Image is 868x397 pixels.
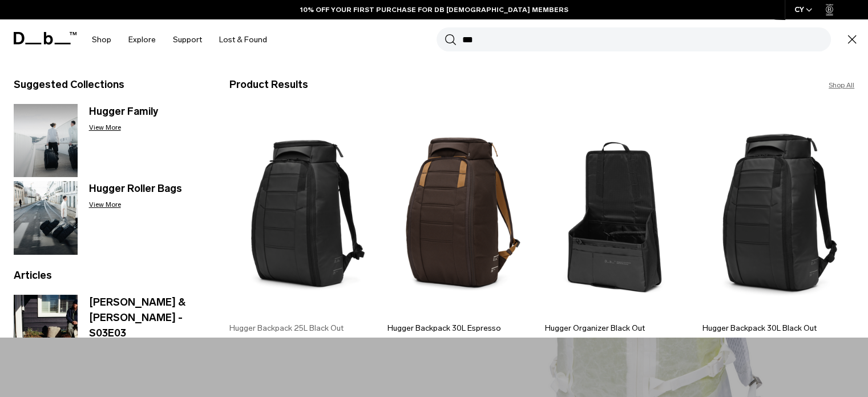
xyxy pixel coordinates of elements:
[229,322,381,334] h3: Hugger Backpack 25L Black Out
[229,110,381,355] a: Hugger Backpack 25L Black Out Hugger Backpack 25L Black Out €199
[83,19,276,60] nav: Main Navigation
[173,19,202,60] a: Support
[89,181,207,197] h3: Hugger Roller Bags
[14,268,207,283] h3: Articles
[14,181,207,258] a: Hugger Roller Bags Hugger Roller Bags View More
[92,19,111,60] a: Shop
[14,181,78,254] img: Hugger Roller Bags
[229,77,542,93] h3: Product Results
[545,322,697,334] h3: Hugger Organizer Black Out
[89,104,207,119] h3: Hugger Family
[703,322,854,334] h3: Hugger Backpack 30L Black Out
[219,19,267,60] a: Lost & Found
[14,104,207,181] a: Hugger Family Hugger Family View More
[387,322,539,334] h3: Hugger Backpack 30L Espresso
[300,5,568,15] a: 10% OFF YOUR FIRST PURCHASE FOR DB [DEMOGRAPHIC_DATA] MEMBERS
[229,110,381,315] img: Hugger Backpack 25L Black Out
[89,199,207,210] p: View More
[703,110,854,315] img: Hugger Backpack 30L Black Out
[14,77,207,93] h3: Suggested Collections
[89,122,207,133] p: View More
[14,295,207,372] a: Frankie & Hugo - S03E03 [PERSON_NAME] & [PERSON_NAME] - S03E03 View More
[387,110,539,315] img: Hugger Backpack 30L Espresso
[829,80,854,90] a: Shop All
[545,110,697,315] img: Hugger Organizer Black Out
[89,295,207,341] h3: [PERSON_NAME] & [PERSON_NAME] - S03E03
[14,104,78,177] img: Hugger Family
[387,110,539,355] a: Hugger Backpack 30L Espresso Hugger Backpack 30L Espresso €209
[14,295,78,368] img: Frankie & Hugo - S03E03
[128,19,156,60] a: Explore
[545,110,697,355] a: Hugger Organizer Black Out Hugger Organizer Black Out €59
[703,110,854,355] a: Hugger Backpack 30L Black Out Hugger Backpack 30L Black Out €209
